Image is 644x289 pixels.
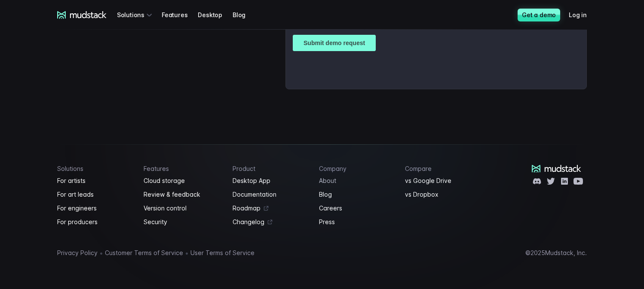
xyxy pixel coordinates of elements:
[144,36,167,43] span: Job title
[319,217,395,227] a: Press
[144,71,184,78] span: Art team size
[117,7,155,23] div: Solutions
[233,189,309,200] a: Documentation
[57,248,98,258] a: Privacy Policy
[144,203,223,213] a: Version control
[233,217,309,227] a: Changelog
[569,7,597,23] a: Log in
[319,189,395,200] a: Blog
[233,176,309,186] a: Desktop App
[57,176,133,186] a: For artists
[144,0,176,8] span: Last name
[525,249,587,256] div: © 2025 Mudstack, Inc.
[405,176,481,186] a: vs Google Drive
[144,189,223,200] a: Review & feedback
[190,248,255,258] a: User Terms of Service
[233,165,309,172] h4: Product
[233,203,309,213] a: Roadmap
[319,165,395,172] h4: Company
[405,189,481,200] a: vs Dropbox
[198,7,233,23] a: Desktop
[10,155,100,163] span: Work with outsourced artists?
[144,165,223,172] h4: Features
[57,217,133,227] a: For producers
[99,249,103,257] span: •
[57,165,133,172] h4: Solutions
[319,203,395,213] a: Careers
[518,9,560,21] a: Get a demo
[57,189,133,200] a: For art leads
[532,165,581,173] a: mudstack logo
[2,156,8,161] input: Work with outsourced artists?
[233,7,256,23] a: Blog
[57,11,107,19] a: mudstack logo
[144,217,223,227] a: Security
[405,165,481,172] h4: Compare
[162,7,198,23] a: Features
[57,203,133,213] a: For engineers
[105,248,183,258] a: Customer Terms of Service
[319,176,395,186] a: About
[144,176,223,186] a: Cloud storage
[185,249,189,257] span: •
